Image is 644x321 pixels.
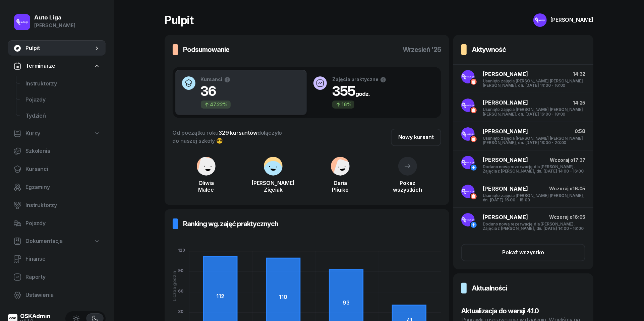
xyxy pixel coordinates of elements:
[25,183,100,192] span: Egzaminy
[461,213,475,227] img: logo-autoliga.png
[461,185,475,198] img: logo-autoliga.png
[8,215,106,232] a: Pojazdy
[483,165,586,173] div: Dodano nową rezerwację dla [PERSON_NAME]. Zajęcia z [PERSON_NAME], dn. [DATE] 14:00 - 16:00
[175,70,307,115] button: Kursanci3647.22%
[8,197,106,213] a: Instruktorzy
[307,180,374,193] div: Daria Pliuiko
[573,214,585,220] span: 16:05
[8,126,106,141] a: Kursy
[461,156,475,169] img: logo-autoliga.png
[8,269,106,285] a: Raporty
[201,101,231,109] div: 47.22%
[201,83,231,99] h1: 36
[25,147,100,155] span: Szkolenia
[173,170,240,193] a: OliwiaMalec
[25,44,94,53] span: Pulpit
[183,44,230,55] h3: Podsumowanie
[34,21,75,30] div: [PERSON_NAME]
[307,170,374,193] a: DariaPliuiko
[25,165,100,174] span: Kursanci
[573,100,585,106] span: 14:25
[219,129,257,136] span: 329 kursantów
[25,62,55,70] span: Terminarze
[8,287,106,303] a: Ustawienia
[403,44,441,55] h3: wrzesień '25
[240,170,307,193] a: [PERSON_NAME]Zięciak
[483,222,586,231] div: Dodano nową rezerwację dla [PERSON_NAME]. Zajęcia z [PERSON_NAME], dn. [DATE] 14:00 - 16:00
[461,244,586,261] button: Pokaż wszystko
[8,179,106,195] a: Egzaminy
[573,157,585,163] span: 17:37
[483,156,528,163] span: [PERSON_NAME]
[503,248,544,257] div: Pokaż wszystko
[240,180,307,193] div: [PERSON_NAME] Zięciak
[178,309,183,314] tspan: 30
[551,17,594,22] div: [PERSON_NAME]
[25,129,40,138] span: Kursy
[573,186,585,191] span: 16:05
[178,248,185,253] tspan: 120
[332,83,387,99] h1: 355
[8,251,106,267] a: Finanse
[374,165,441,193] a: Pokażwszystkich
[173,180,240,193] div: Oliwia Malec
[34,15,75,20] div: Auto Liga
[20,92,106,108] a: Pojazdy
[25,255,100,263] span: Finanse
[25,95,100,104] span: Pojazdy
[20,108,106,124] a: Tydzień
[25,273,100,281] span: Raporty
[20,313,51,319] div: OSKAdmin
[8,58,106,74] a: Terminarze
[20,76,106,92] a: Instruktorzy
[332,76,387,83] div: Zajęcia praktyczne
[8,143,106,159] a: Szkolenia
[8,234,106,249] a: Dokumentacja
[25,201,100,210] span: Instruktorzy
[573,71,585,77] span: 14:32
[575,128,585,134] span: 0:58
[8,40,106,56] a: Pulpit
[201,76,231,83] div: Kursanci
[172,271,176,301] div: Liczba godzin
[178,268,183,273] tspan: 90
[183,218,279,229] h3: Ranking wg. zajęć praktycznych
[483,99,528,106] span: [PERSON_NAME]
[173,129,282,145] div: Od początku roku dołączyło do naszej szkoły 😎
[483,136,586,145] div: Usunięto zajęcia [PERSON_NAME] [PERSON_NAME] [PERSON_NAME], dn. [DATE] 18:00 - 20:00
[178,288,183,294] tspan: 60
[483,79,586,87] div: Usunięto zajęcia [PERSON_NAME] [PERSON_NAME] [PERSON_NAME], dn. [DATE] 14:00 - 16:00
[25,112,100,120] span: Tydzień
[461,306,586,316] h3: Aktualizacja do wersji 4.1.0
[472,283,507,294] h3: Aktualności
[25,219,100,228] span: Pojazdy
[25,237,63,246] span: Dokumentacja
[25,291,100,300] span: Ustawienia
[472,44,506,55] h3: Aktywność
[549,214,573,220] span: Wczoraj o
[8,161,106,177] a: Kursanci
[461,99,475,112] img: logo-autoliga.png
[165,14,194,26] h1: Pulpit
[483,185,528,192] span: [PERSON_NAME]
[355,90,370,97] small: godz.
[549,186,573,191] span: Wczoraj o
[483,128,528,135] span: [PERSON_NAME]
[307,70,438,115] button: Zajęcia praktyczne355godz.16%
[391,129,441,146] a: Nowy kursant
[332,101,354,109] div: 16%
[374,180,441,193] div: Pokaż wszystkich
[483,107,586,116] div: Usunięto zajęcia [PERSON_NAME] [PERSON_NAME] [PERSON_NAME], dn. [DATE] 16:00 - 18:00
[453,35,594,269] a: Aktywność[PERSON_NAME]14:32Usunięto zajęcia [PERSON_NAME] [PERSON_NAME] [PERSON_NAME], dn. [DATE]...
[483,193,586,202] div: Usunięto zajęcia [PERSON_NAME] [PERSON_NAME], dn. [DATE] 16:00 - 18:00
[550,157,574,163] span: Wczoraj o
[25,79,100,88] span: Instruktorzy
[483,214,528,220] span: [PERSON_NAME]
[398,133,434,142] div: Nowy kursant
[461,127,475,141] img: logo-autoliga.png
[483,71,528,77] span: [PERSON_NAME]
[461,70,475,83] img: logo-autoliga.png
